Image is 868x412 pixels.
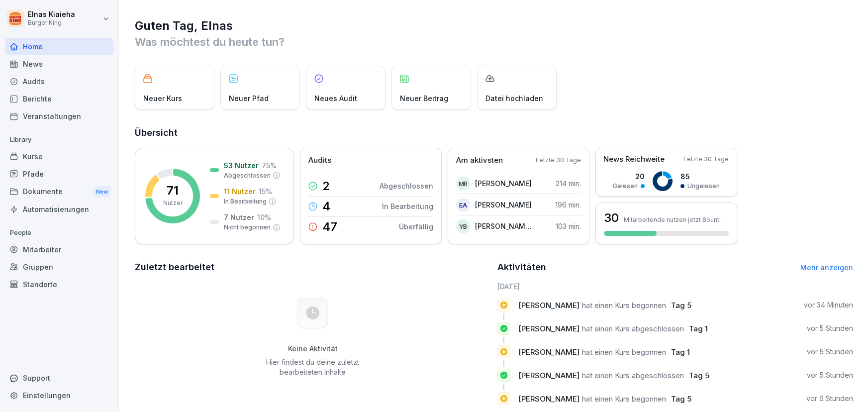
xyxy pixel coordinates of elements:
h2: Übersicht [135,126,853,140]
p: Überfällig [399,221,433,232]
p: 71 [167,185,179,197]
span: [PERSON_NAME] [518,394,579,404]
span: hat einen Kurs abgeschlossen [582,371,684,380]
p: 85 [680,171,720,182]
span: Tag 5 [671,301,691,310]
p: People [5,225,113,241]
p: 103 min. [556,221,581,231]
p: Elnas Kiaieha [28,10,75,19]
p: vor 5 Stunden [807,323,853,333]
a: Mitarbeiter [5,241,113,258]
p: 214 min. [556,178,581,189]
span: [PERSON_NAME] [518,371,579,380]
a: Standorte [5,276,113,293]
p: News Reichweite [603,154,665,165]
p: Was möchtest du heute tun? [135,34,853,50]
p: Nutzer [163,199,183,207]
div: Dokumente [5,183,113,201]
p: Letzte 30 Tage [683,155,729,164]
p: Burger King [28,19,75,26]
p: Audits [308,155,331,166]
h6: [DATE] [497,281,853,292]
h3: 30 [604,209,619,226]
p: Neuer Pfad [229,93,269,103]
p: 4 [322,201,330,212]
div: YB [456,219,470,233]
span: hat einen Kurs begonnen [582,394,666,404]
a: Audits [5,73,113,90]
div: EA [456,198,470,212]
h1: Guten Tag, Elnas [135,18,853,34]
a: Berichte [5,90,113,107]
p: 11 Nutzer [224,186,256,197]
p: Library [5,132,113,148]
p: Am aktivsten [456,155,503,166]
span: Tag 5 [671,394,691,404]
p: 75 % [262,160,277,171]
span: Tag 1 [689,324,708,333]
a: Home [5,38,113,55]
div: MR [456,177,470,191]
a: Veranstaltungen [5,107,113,125]
p: vor 6 Stunden [806,394,853,404]
p: In Bearbeitung [382,201,433,211]
p: Neuer Beitrag [400,93,448,103]
p: In Bearbeitung [224,197,267,206]
p: Neues Audit [314,93,357,103]
p: Neuer Kurs [143,93,182,103]
span: [PERSON_NAME] [518,324,579,333]
span: hat einen Kurs abgeschlossen [582,324,684,333]
p: Gelesen [613,182,638,191]
p: Datei hochladen [485,93,543,103]
p: 196 min. [555,200,581,210]
div: New [94,186,110,198]
a: Automatisierungen [5,201,113,218]
p: Ungelesen [687,182,720,191]
a: Pfade [5,165,113,183]
a: DokumenteNew [5,183,113,201]
span: [PERSON_NAME] [518,347,579,357]
p: 2 [322,180,330,192]
span: Tag 1 [671,347,690,357]
p: 53 Nutzer [224,160,259,171]
p: [PERSON_NAME]-Abdelkouddous [PERSON_NAME] [475,221,532,231]
a: Gruppen [5,258,113,276]
a: Mehr anzeigen [800,263,853,272]
span: hat einen Kurs begonnen [582,301,666,310]
p: vor 5 Stunden [807,347,853,357]
a: News [5,55,113,73]
p: [PERSON_NAME] [475,178,532,189]
p: vor 34 Minuten [804,300,853,310]
p: 47 [322,221,337,233]
p: [PERSON_NAME] [475,200,532,210]
p: Mitarbeitende nutzen jetzt Bounti [624,216,721,223]
div: Support [5,369,113,387]
p: vor 5 Stunden [807,370,853,380]
p: 7 Nutzer [224,212,254,222]
p: 20 [613,171,645,182]
p: 10 % [257,212,271,222]
span: [PERSON_NAME] [518,301,579,310]
span: Tag 5 [689,371,709,380]
span: hat einen Kurs begonnen [582,347,666,357]
p: Hier findest du deine zuletzt bearbeiteten Inhalte [263,357,363,377]
p: Letzte 30 Tage [536,156,581,165]
a: Einstellungen [5,387,113,404]
h5: Keine Aktivität [263,344,363,353]
p: 15 % [259,186,272,197]
p: Abgeschlossen [380,181,433,191]
a: Kurse [5,148,113,165]
p: Nicht begonnen [224,223,271,232]
h2: Zuletzt bearbeitet [135,260,490,274]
